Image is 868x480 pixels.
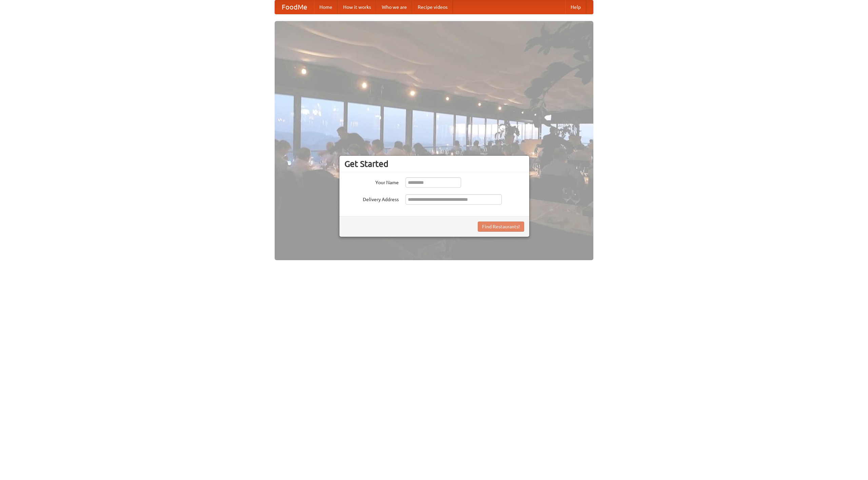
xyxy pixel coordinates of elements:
a: Home [314,0,338,14]
button: Find Restaurants! [478,222,524,232]
a: How it works [338,0,376,14]
a: Recipe videos [412,0,453,14]
a: FoodMe [275,0,314,14]
label: Your Name [344,177,399,186]
a: Who we are [376,0,412,14]
label: Delivery Address [344,194,399,203]
h3: Get Started [344,159,524,169]
a: Help [565,0,586,14]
